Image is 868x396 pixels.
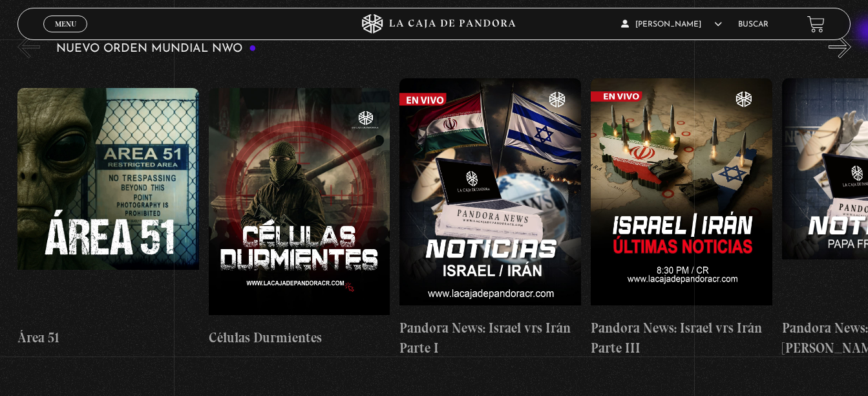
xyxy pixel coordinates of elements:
button: Previous [17,36,40,58]
h4: Pandora News: Israel vrs Irán Parte III [591,318,772,358]
h4: Pandora News: Israel vrs Irán Parte I [399,318,581,358]
button: Next [829,36,851,58]
span: [PERSON_NAME] [621,21,722,28]
span: Cerrar [50,31,81,40]
h4: Área 51 [17,327,199,348]
a: View your shopping cart [807,16,825,33]
a: Buscar [738,21,768,28]
a: Pandora News: Israel vrs Irán Parte III [591,68,772,369]
h3: Nuevo Orden Mundial NWO [56,43,257,55]
a: Células Durmientes [209,68,390,369]
a: Área 51 [17,68,199,369]
span: Menu [55,20,76,28]
a: Pandora News: Israel vrs Irán Parte I [399,68,581,369]
h4: Células Durmientes [209,327,390,348]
